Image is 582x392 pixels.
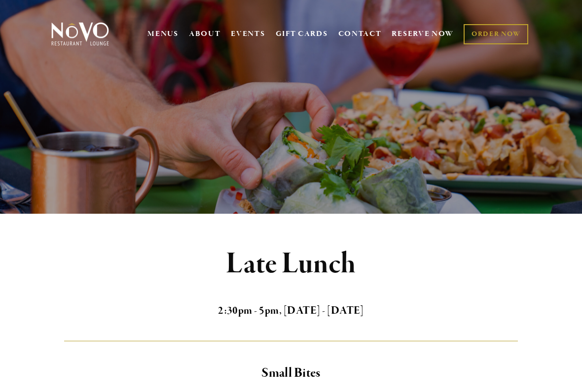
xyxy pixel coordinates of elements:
[231,29,265,39] a: EVENTS
[147,29,179,39] a: MENUS
[218,304,364,318] strong: 2:30pm - 5pm, [DATE] - [DATE]
[226,245,357,283] strong: Late Lunch
[49,22,111,46] img: Novo Restaurant &amp; Lounge
[276,25,328,43] a: GIFT CARDS
[464,24,528,44] a: ORDER NOW
[338,25,382,43] a: CONTACT
[261,364,320,382] strong: Small Bites
[392,25,454,43] a: RESERVE NOW
[189,29,221,39] a: ABOUT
